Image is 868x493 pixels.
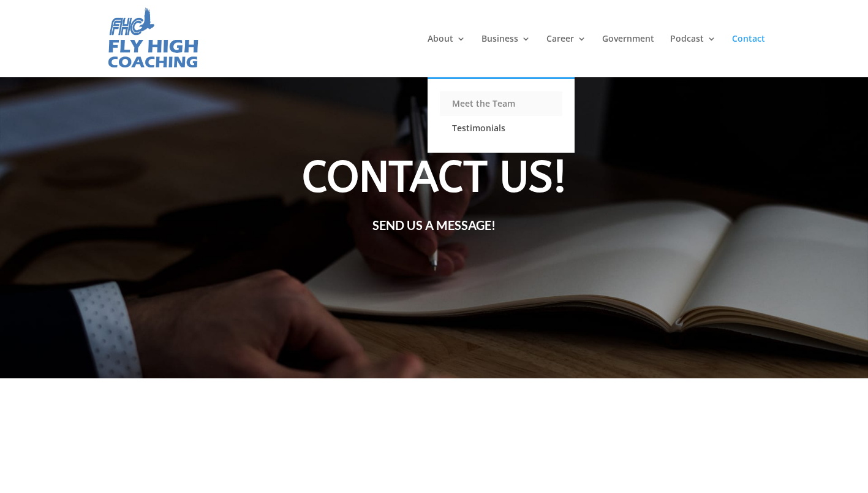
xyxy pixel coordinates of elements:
[106,6,200,71] img: Fly High Coaching
[104,145,765,216] h1: CONTACT US!
[428,34,466,77] a: About
[732,34,765,77] a: Contact
[481,34,530,77] a: Business
[602,34,654,77] a: Government
[104,216,765,240] h3: Send us a message!
[670,34,716,77] a: Podcast
[440,91,562,116] a: Meet the Team
[440,116,562,140] a: Testimonials
[546,34,586,77] a: Career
